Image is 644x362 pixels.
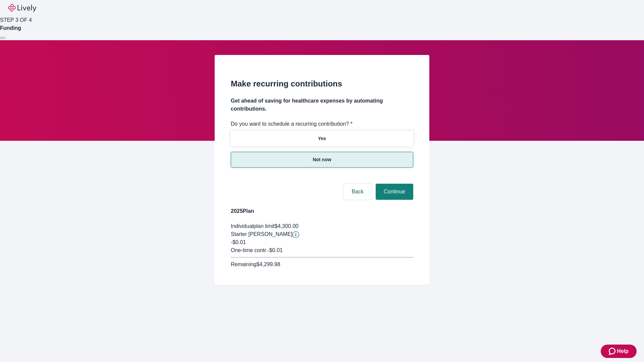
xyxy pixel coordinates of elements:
[231,223,275,229] span: Individual plan limit
[231,78,413,90] h2: Make recurring contributions
[343,184,372,200] button: Back
[231,131,413,146] button: Yes
[275,223,299,229] span: $4,300.00
[231,261,256,267] span: Remaining
[231,207,413,215] h4: 2025 Plan
[292,231,299,238] svg: Starter penny details
[231,120,353,128] label: Do you want to schedule a recurring contribution? *
[376,184,413,200] button: Continue
[231,247,267,253] span: One-time contr.
[231,231,292,237] span: Starter [PERSON_NAME]
[601,345,637,358] button: Zendesk support iconHelp
[609,347,617,355] svg: Zendesk support icon
[292,231,299,238] button: Lively will contribute $0.01 to establish your account
[256,261,280,267] span: $4,299.98
[267,247,282,253] span: - $0.01
[231,239,246,245] span: -$0.01
[8,4,36,12] img: Lively
[318,135,326,142] p: Yes
[231,152,413,168] button: Not now
[231,97,413,113] h4: Get ahead of saving for healthcare expenses by automating contributions.
[617,347,629,355] span: Help
[313,156,331,163] p: Not now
